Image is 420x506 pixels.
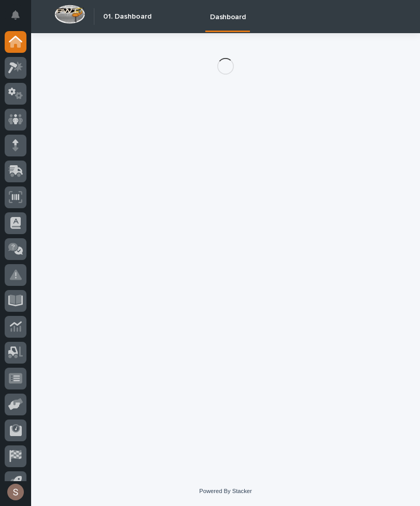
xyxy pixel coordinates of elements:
button: users-avatar [5,481,26,503]
button: Notifications [5,4,26,26]
a: Powered By Stacker [199,488,251,494]
h2: 01. Dashboard [103,10,151,23]
div: Notifications [13,10,26,27]
img: Workspace Logo [54,5,85,24]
